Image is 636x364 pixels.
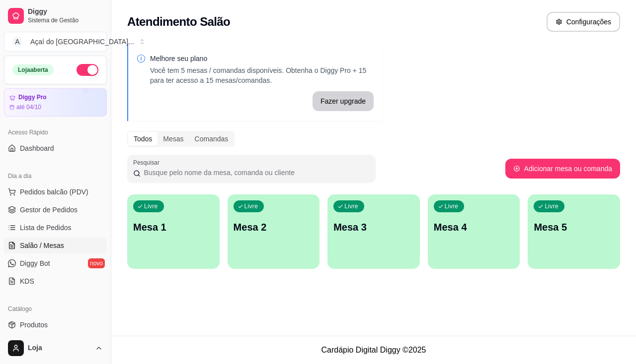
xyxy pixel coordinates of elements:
[547,12,620,32] button: Configurações
[4,238,107,253] a: Salão / Mesas
[534,220,614,234] p: Mesa 5
[127,14,230,30] h2: Atendimento Salão
[333,220,414,234] p: Mesa 3
[20,258,50,268] span: Diggy Bot
[4,88,107,117] a: Diggy Proaté 04/10
[4,220,107,236] a: Lista de Pedidos
[20,205,78,215] span: Gestor de Pedidos
[228,194,320,269] button: LivreMesa 2
[144,202,158,210] p: Livre
[4,202,107,218] a: Gestor de Pedidos
[150,54,374,63] p: Melhore seu plano
[28,7,103,16] span: Diggy
[4,168,107,184] div: Dia a dia
[12,37,22,47] span: A
[4,336,107,360] button: Loja
[434,220,514,234] p: Mesa 4
[77,64,98,76] button: Alterar Status
[234,220,314,234] p: Mesa 2
[127,194,220,269] button: LivreMesa 1
[505,159,620,179] button: Adicionar mesa ou comanda
[4,140,107,156] a: Dashboard
[4,255,107,271] a: Diggy Botnovo
[4,301,107,317] div: Catálogo
[158,132,189,146] div: Mesas
[28,344,91,353] span: Loja
[4,184,107,200] button: Pedidos balcão (PDV)
[133,158,163,167] label: Pesquisar
[4,273,107,289] a: KDS
[327,194,420,269] button: LivreMesa 3
[4,4,107,28] a: DiggySistema de Gestão
[4,317,107,333] a: Produtos
[20,241,64,250] span: Salão / Mesas
[313,91,374,111] button: Fazer upgrade
[428,194,520,269] button: LivreMesa 4
[18,94,47,101] article: Diggy Pro
[445,202,459,210] p: Livre
[189,132,234,146] div: Comandas
[16,103,41,111] article: até 04/10
[20,187,88,197] span: Pedidos balcão (PDV)
[528,194,620,269] button: LivreMesa 5
[20,143,54,153] span: Dashboard
[128,132,158,146] div: Todos
[4,124,107,140] div: Acesso Rápido
[20,276,34,286] span: KDS
[150,65,374,85] p: Você tem 5 mesas / comandas disponíveis. Obtenha o Diggy Pro + 15 para ter acesso a 15 mesas/coma...
[20,320,48,330] span: Produtos
[28,16,103,24] span: Sistema de Gestão
[545,202,558,210] p: Livre
[244,202,258,210] p: Livre
[141,168,370,178] input: Pesquisar
[111,336,636,364] footer: Cardápio Digital Diggy © 2025
[30,37,134,47] div: Açaí do [GEOGRAPHIC_DATA] ...
[344,202,358,210] p: Livre
[12,64,54,75] div: Loja aberta
[4,32,107,52] button: Select a team
[133,220,214,234] p: Mesa 1
[20,223,72,233] span: Lista de Pedidos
